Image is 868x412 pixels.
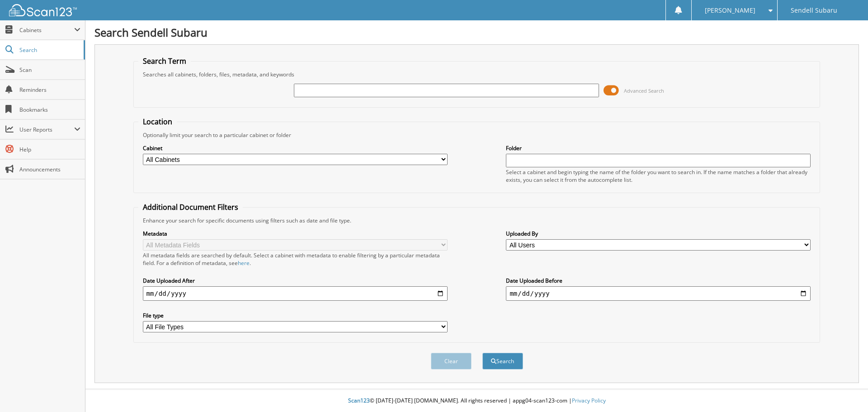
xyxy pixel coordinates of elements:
span: Reminders [19,86,80,94]
label: Metadata [143,230,448,237]
span: Scan [19,66,80,74]
iframe: Chat Widget [823,369,868,412]
label: Folder [506,144,811,152]
img: scan123-logo-white.svg [9,4,77,16]
span: Advanced Search [624,87,664,94]
span: Cabinets [19,26,74,34]
a: Privacy Policy [572,397,606,404]
button: Clear [431,353,472,369]
h1: Search Sendell Subaru [94,25,859,40]
span: Announcements [19,166,80,173]
div: Select a cabinet and begin typing the name of the folder you want to search in. If the name match... [506,168,811,184]
legend: Search Term [138,56,191,66]
label: Date Uploaded After [143,277,448,284]
span: Help [19,146,80,153]
input: end [506,286,811,301]
span: Bookmarks [19,106,80,114]
input: start [143,286,448,301]
span: [PERSON_NAME] [705,8,755,13]
label: Date Uploaded Before [506,277,811,284]
label: File type [143,312,448,319]
span: Search [19,46,79,54]
label: Cabinet [143,144,448,152]
label: Uploaded By [506,230,811,237]
span: User Reports [19,126,74,133]
a: here [238,259,250,267]
div: © [DATE]-[DATE] [DOMAIN_NAME]. All rights reserved | appg04-scan123-com | [85,390,868,412]
div: All metadata fields are searched by default. Select a cabinet with metadata to enable filtering b... [143,251,448,267]
div: Searches all cabinets, folders, files, metadata, and keywords [138,71,816,78]
button: Search [482,353,523,369]
span: Sendell Subaru [791,8,837,13]
legend: Additional Document Filters [138,202,243,212]
legend: Location [138,117,177,127]
div: Enhance your search for specific documents using filters such as date and file type. [138,217,816,224]
span: Scan123 [348,397,370,404]
div: Optionally limit your search to a particular cabinet or folder [138,131,816,139]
